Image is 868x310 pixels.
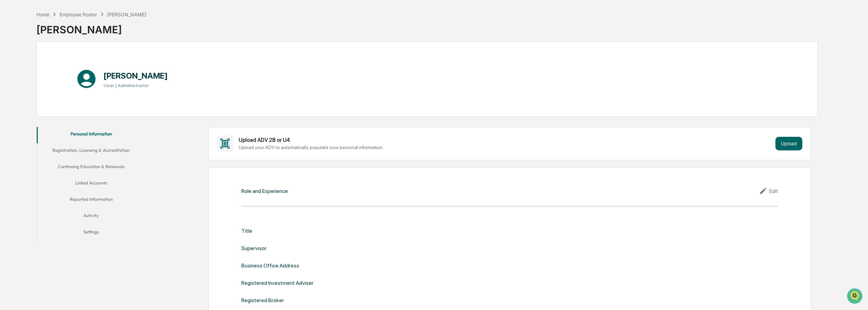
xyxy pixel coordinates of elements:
[239,145,773,150] div: Upload your ADV to automatically populate your personal information.
[37,143,146,160] button: Registration, Licensing & Accreditation
[23,59,86,64] div: We're available if you need us!
[107,12,146,17] div: [PERSON_NAME]
[23,52,112,59] div: Start new chat
[7,86,12,92] div: 🖐️
[56,86,84,93] span: Attestations
[241,188,288,194] div: Role and Experience
[47,83,87,95] a: 🗄️Attestations
[37,209,146,225] button: Activity
[241,245,267,251] div: Supervisor
[239,137,773,143] div: Upload ADV 2B or U4
[60,12,97,17] div: Employee Roster
[241,262,299,269] div: Business Office Address
[103,71,168,81] h1: [PERSON_NAME]
[37,225,146,241] button: Settings
[4,96,46,108] a: 🔎Data Lookup
[37,160,146,176] button: Continuing Education & Renewals
[37,192,146,209] button: Reported Information
[36,12,49,17] div: Home
[37,127,146,143] button: Personal Information
[116,54,124,62] button: Start new chat
[37,127,146,241] div: secondary tabs example
[241,297,284,304] div: Registered Broker
[7,99,12,105] div: 🔎
[14,99,43,105] span: Data Lookup
[48,115,82,120] a: Powered byPylon
[7,14,124,25] p: How can we help?
[36,18,147,36] div: [PERSON_NAME]
[103,83,168,88] h3: User | Administrator
[37,176,146,192] button: Linked Accounts
[7,52,19,64] img: 1746055101610-c473b297-6a78-478c-a979-82029cc54cd1
[846,288,865,306] iframe: Open customer support
[775,137,802,150] button: Upload
[14,86,44,93] span: Preclearance
[241,228,252,234] div: Title
[759,187,778,195] div: Edit
[49,86,55,92] div: 🗄️
[68,115,82,120] span: Pylon
[241,280,314,286] div: Registered Investment Adviser
[4,83,47,95] a: 🖐️Preclearance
